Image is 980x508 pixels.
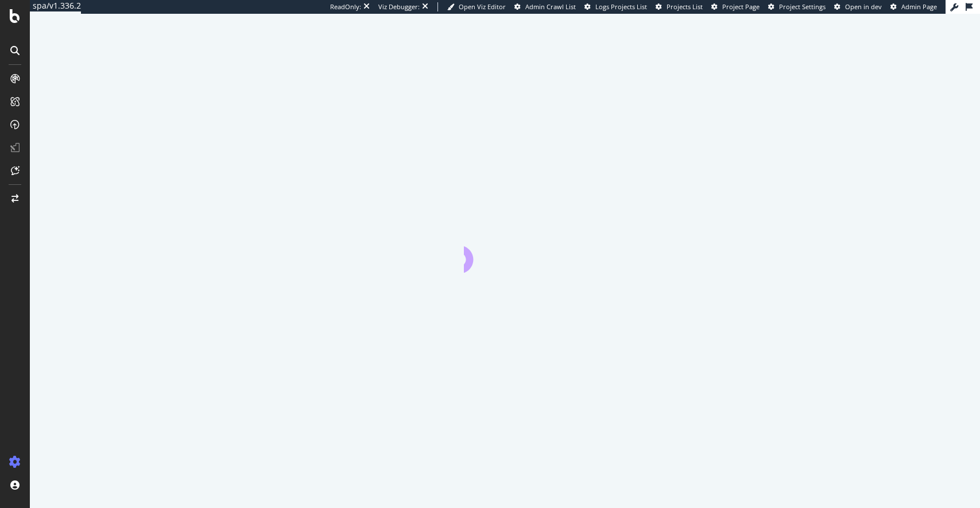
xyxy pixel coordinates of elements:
[595,2,647,11] span: Logs Projects List
[667,2,703,11] span: Projects List
[447,2,506,11] a: Open Viz Editor
[768,2,826,11] a: Project Settings
[525,2,576,11] span: Admin Crawl List
[722,2,760,11] span: Project Page
[514,2,576,11] a: Admin Crawl List
[901,2,937,11] span: Admin Page
[464,231,547,273] div: animation
[378,2,420,11] div: Viz Debugger:
[779,2,826,11] span: Project Settings
[330,2,361,11] div: ReadOnly:
[711,2,760,11] a: Project Page
[656,2,703,11] a: Projects List
[584,2,647,11] a: Logs Projects List
[890,2,937,11] a: Admin Page
[845,2,882,11] span: Open in dev
[834,2,882,11] a: Open in dev
[459,2,506,11] span: Open Viz Editor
